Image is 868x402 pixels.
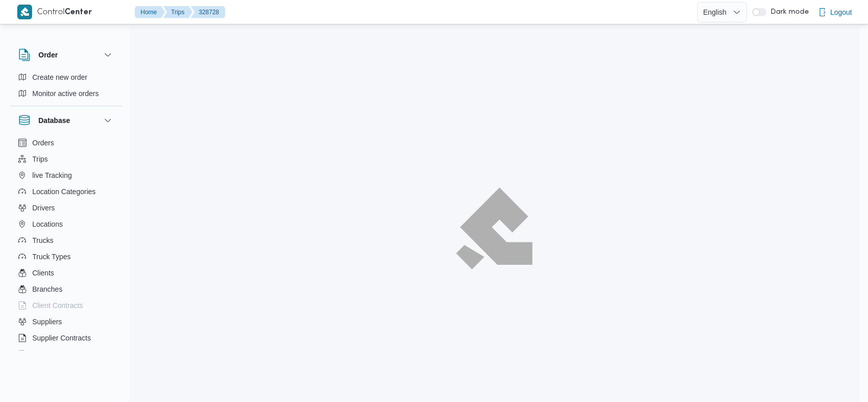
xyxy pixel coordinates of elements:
h3: Database [39,114,70,127]
b: Center [65,9,92,16]
span: Truck Types [33,251,71,263]
button: Location Categories [14,183,118,200]
button: Clients [14,265,118,281]
h3: Order [39,49,58,61]
span: Orders [33,137,54,149]
button: Branches [14,281,118,297]
button: Order [18,49,114,61]
button: Truck Types [14,249,118,265]
span: Trucks [33,234,53,246]
div: Order [10,69,122,106]
span: Supplier Contracts [33,332,91,344]
button: Drivers [14,200,118,216]
span: Dark mode [766,8,809,16]
span: live Tracking [33,169,72,181]
span: Monitor active orders [33,87,99,100]
button: Home [135,6,165,18]
button: Suppliers [14,314,118,330]
span: Client Contracts [33,299,83,312]
button: 328728 [191,6,225,18]
img: X8yXhbKr1z7QwAAAABJRU5ErkJggg== [17,5,32,19]
button: Trucks [14,232,118,249]
button: Database [18,114,114,127]
button: live Tracking [14,167,118,183]
button: Orders [14,135,118,151]
button: Devices [14,346,118,362]
span: Location Categories [33,185,96,198]
span: Trips [33,153,48,165]
span: Devices [33,348,58,360]
span: Locations [33,218,63,230]
span: Logout [830,6,852,18]
button: Monitor active orders [14,85,118,102]
button: Logout [814,2,856,22]
button: Client Contracts [14,297,118,314]
div: Database [10,135,122,355]
span: Branches [33,283,63,295]
button: Trips [14,151,118,167]
span: Drivers [33,202,55,214]
span: Clients [33,267,54,279]
button: Locations [14,216,118,232]
span: Create new order [33,71,87,83]
span: Suppliers [33,316,62,328]
img: ILLA Logo [462,194,527,263]
button: Trips [163,6,193,18]
button: Supplier Contracts [14,330,118,346]
button: Create new order [14,69,118,85]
